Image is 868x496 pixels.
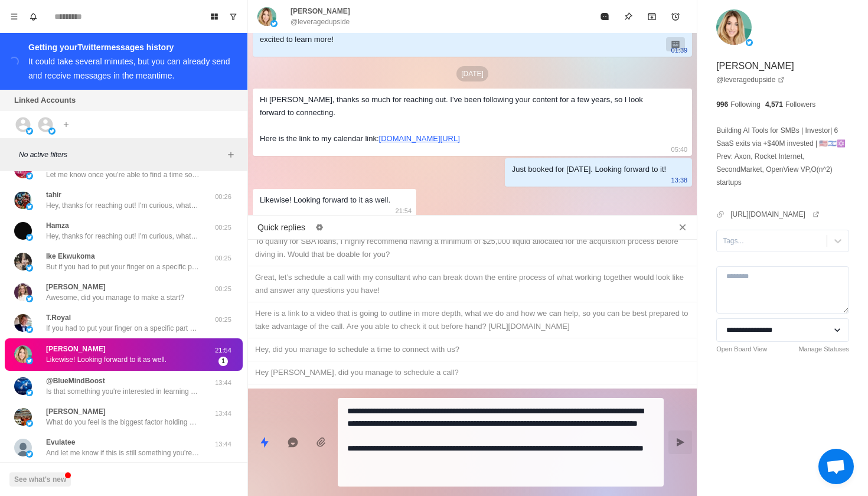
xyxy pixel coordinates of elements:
div: Likewise! Looking forward to it as well. [260,194,390,207]
img: picture [26,357,33,364]
p: [PERSON_NAME] [46,406,106,417]
p: Followers [785,99,815,110]
button: Add media [309,430,333,454]
button: Quick replies [253,430,276,454]
img: picture [14,345,32,363]
p: @leveragedupside [291,17,350,27]
p: Likewise! Looking forward to it as well. [46,354,167,365]
img: picture [26,295,33,302]
a: Open chat [818,449,854,484]
p: Is that something you're interested in learning more about? [46,386,200,397]
img: picture [14,439,32,456]
img: picture [26,128,33,135]
div: It could take several minutes, but you can already send and receive messages in the meantime. [28,57,230,80]
p: 00:25 [208,284,238,294]
p: 4,571 [765,99,783,110]
p: [PERSON_NAME] [716,59,794,73]
p: 13:44 [208,378,238,388]
img: picture [14,314,32,332]
p: Ike Ekwukoma [46,251,95,262]
button: Reply with AI [281,430,305,454]
p: 00:25 [208,223,238,233]
p: @BlueMindBoost [46,376,105,386]
button: Send message [668,430,692,454]
p: If you had to put your finger on a specific part of the process that’s holding you back from acqu... [46,323,200,334]
p: Hey, thanks for reaching out! I'm curious, what ultimately has you interested in acquiring a cash... [46,231,200,242]
button: Mark as read [593,5,616,28]
div: To qualify for SBA loans, I highly recommend having a minimum of $25,000 liquid allocated for the... [255,235,690,261]
img: picture [26,326,33,333]
p: What do you feel is the biggest factor holding you back from acquiring a business at the moment? [46,417,200,428]
p: Linked Accounts [14,94,76,106]
p: Hey, thanks for reaching out! I'm curious, what ultimately has you interested in acquiring a cash... [46,200,200,211]
img: picture [257,7,276,26]
p: Awesome, did you manage to make a start? [46,292,184,303]
button: See what's new [9,472,71,487]
img: picture [26,172,33,180]
img: picture [270,20,278,27]
p: 21:54 [208,345,238,355]
p: tahir [46,190,61,200]
p: [PERSON_NAME] [46,282,106,292]
div: Great, let’s schedule a call with my consultant who can break down the entire process of what wor... [255,271,690,297]
p: [PERSON_NAME] [46,344,106,354]
img: picture [26,234,33,241]
p: 05:40 [671,143,688,156]
p: And let me know if this is still something you're interested in! [46,448,200,458]
p: 996 [716,99,728,110]
div: Here is a link to a video that is going to outline in more depth, what we do and how we can help,... [255,307,690,333]
button: Show unread conversations [224,7,243,26]
img: picture [26,203,33,210]
img: picture [14,377,32,395]
p: Building AI Tools for SMBs | Investor| 6 SaaS exits via +$40M invested | 🇺🇸🇮🇱✡️ Prev: Axon, Rocke... [716,124,849,189]
button: Add filters [224,148,238,162]
img: picture [14,222,32,240]
p: Evulatee [46,437,75,448]
p: Quick replies [257,221,305,234]
p: 13:44 [208,409,238,419]
p: Hamza [46,220,69,231]
img: picture [716,9,752,45]
img: picture [48,128,56,135]
div: Hi [PERSON_NAME], thanks so much for reaching out. I’ve been following your content for a few yea... [260,93,666,145]
img: picture [14,191,32,209]
div: Just booked for [DATE]. Looking forward to it! [512,163,666,176]
button: Menu [5,7,24,26]
div: Hey, did you manage to schedule a time to connect with us? [255,343,690,356]
img: picture [14,253,32,270]
p: [DATE] [456,66,488,81]
img: picture [26,389,33,396]
a: [DOMAIN_NAME][URL] [379,134,460,143]
p: T.Royal [46,312,71,323]
button: Edit quick replies [310,218,329,237]
img: picture [746,39,753,46]
p: 00:25 [208,253,238,263]
a: [URL][DOMAIN_NAME] [730,209,820,220]
p: Let me know once you’re able to find a time so I can confirm that on my end + shoot over the pre-... [46,169,200,180]
button: Add reminder [664,5,687,28]
img: picture [14,283,32,301]
span: 1 [218,357,228,366]
p: [PERSON_NAME] [291,6,350,17]
p: 00:26 [208,192,238,202]
a: Manage Statuses [798,344,849,354]
button: Archive [640,5,664,28]
img: picture [26,265,33,272]
a: @leveragedupside [716,74,785,85]
div: Getting your Twitter messages history [28,40,233,54]
p: Following [730,99,761,110]
button: Pin [616,5,640,28]
button: Board View [205,7,224,26]
p: No active filters [19,149,224,160]
p: 13:44 [208,439,238,449]
p: 21:54 [396,204,412,217]
button: Notifications [24,7,43,26]
img: picture [26,420,33,427]
img: picture [26,451,33,458]
p: But if you had to put your finger on a specific part of the process that’s holding you back from ... [46,262,200,272]
p: 00:25 [208,315,238,325]
p: 13:38 [671,174,688,187]
a: Open Board View [716,344,767,354]
button: Add account [59,118,73,132]
div: Hey [PERSON_NAME], did you manage to schedule a call? [255,366,690,379]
